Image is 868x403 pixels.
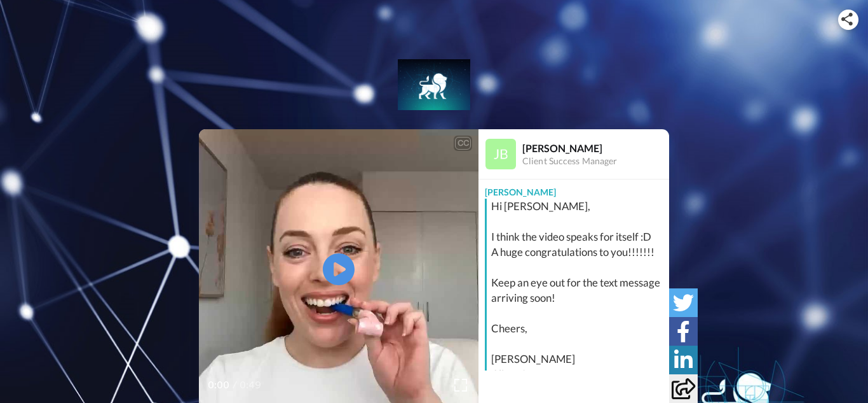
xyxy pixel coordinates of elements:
[478,180,669,199] div: [PERSON_NAME]
[522,142,668,154] div: [PERSON_NAME]
[485,139,516,169] img: Profile Image
[208,378,230,393] span: 0:00
[841,13,853,25] img: ic_share.svg
[455,137,471,150] div: CC
[491,199,666,382] div: Hi [PERSON_NAME], I think the video speaks for itself :D A huge congratulations to you!!!!!!! Kee...
[240,378,262,393] span: 0:49
[233,378,237,393] span: /
[522,156,668,167] div: Client Success Manager
[454,379,467,392] img: Full screen
[398,59,470,110] img: Lydian Financial Services logo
